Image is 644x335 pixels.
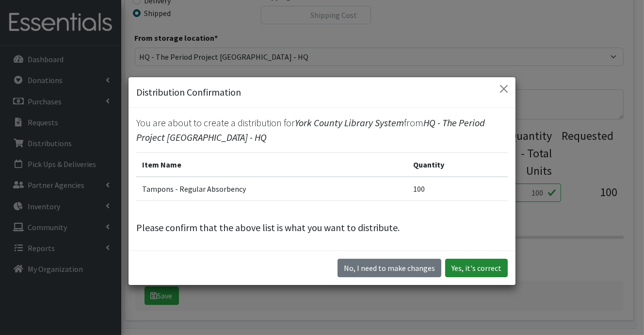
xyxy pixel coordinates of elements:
button: Yes, it's correct [445,259,508,277]
th: Quantity [407,153,508,177]
p: You are about to create a distribution for from [136,116,508,145]
h5: Distribution Confirmation [136,85,241,100]
button: No I need to make changes [338,259,441,277]
td: 100 [407,177,508,201]
button: Close [496,81,512,97]
th: Item Name [136,153,407,177]
span: York County Library System [295,117,404,129]
td: Tampons - Regular Absorbency [136,177,407,201]
p: Please confirm that the above list is what you want to distribute. [136,220,508,235]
